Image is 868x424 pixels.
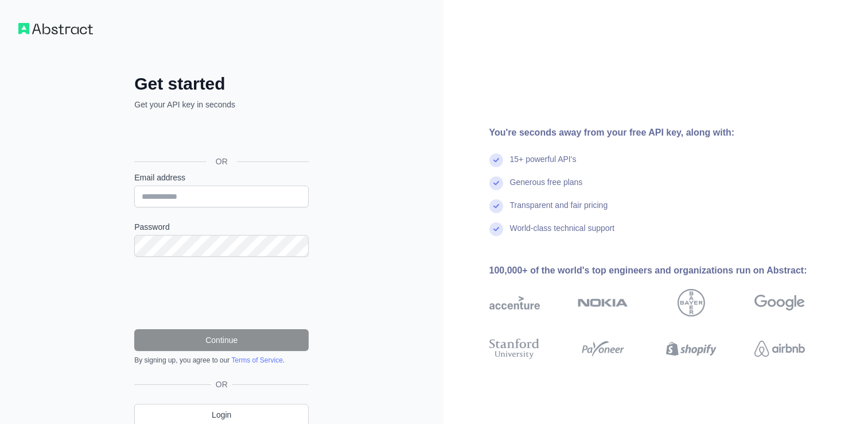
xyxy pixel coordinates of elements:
[231,356,282,364] a: Terms of Service
[134,172,309,183] label: Email address
[578,336,628,361] img: payoneer
[489,199,503,213] img: check mark
[134,99,309,110] p: Get your API key in seconds
[18,23,93,34] img: Workflow
[129,123,312,148] iframe: Nút Đăng nhập bằng Google
[211,379,232,390] span: OR
[489,264,842,277] div: 100,000+ of the world's top engineers and organizations run on Abstract:
[754,289,805,317] img: google
[510,222,615,245] div: World-class technical support
[489,222,503,236] img: check mark
[207,156,237,167] span: OR
[489,336,540,361] img: stanford university
[134,329,309,351] button: Continue
[678,289,705,317] img: bayer
[134,74,309,94] h2: Get started
[510,199,608,222] div: Transparent and fair pricing
[754,336,805,361] img: airbnb
[134,221,309,233] label: Password
[489,176,503,190] img: check mark
[510,153,577,176] div: 15+ powerful API's
[489,289,540,317] img: accenture
[510,176,583,199] div: Generous free plans
[489,126,842,140] div: You're seconds away from your free API key, along with:
[666,336,717,361] img: shopify
[489,153,503,167] img: check mark
[578,289,628,317] img: nokia
[134,356,309,365] div: By signing up, you agree to our .
[134,271,309,315] iframe: reCAPTCHA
